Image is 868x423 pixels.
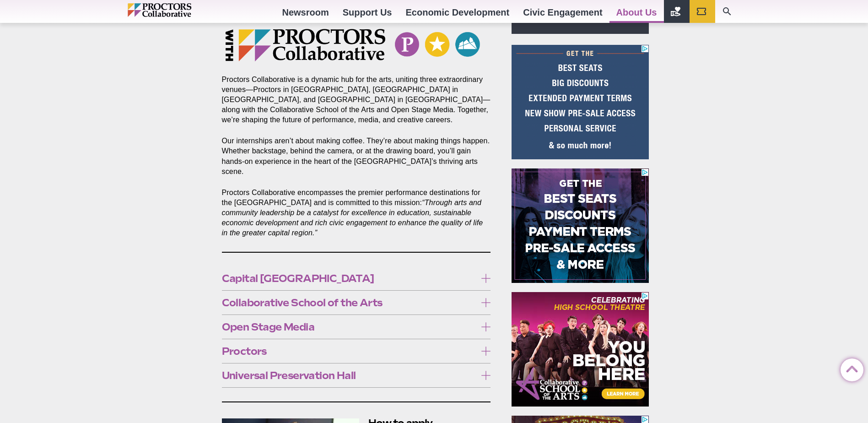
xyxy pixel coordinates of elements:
span: Universal Preservation Hall [222,370,477,380]
a: Back to Top [841,359,859,377]
iframe: Advertisement [512,45,649,159]
span: Proctors [222,346,477,356]
p: Proctors Collaborative encompasses the premier performance destinations for the [GEOGRAPHIC_DATA]... [222,188,491,238]
span: Collaborative School of the Arts [222,298,477,308]
p: Our internships aren’t about making coffee. They’re about making things happen. Whether backstage... [222,136,491,176]
span: Open Stage Media [222,322,477,332]
img: Proctors logo [128,3,231,17]
span: Capital [GEOGRAPHIC_DATA] [222,273,477,283]
iframe: Advertisement [512,168,649,283]
p: Proctors Collaborative is a dynamic hub for the arts, uniting three extraordinary venues—Proctors... [222,75,491,125]
iframe: Advertisement [512,292,649,407]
